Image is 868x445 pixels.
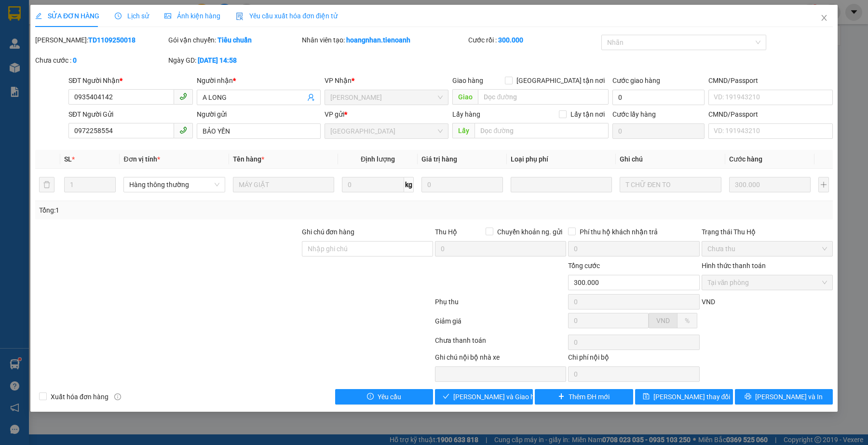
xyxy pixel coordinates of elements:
[164,12,220,20] span: Ảnh kiện hàng
[702,298,715,306] span: VND
[64,155,72,163] span: SL
[39,177,54,192] button: delete
[307,94,315,101] span: user-add
[179,93,187,100] span: phone
[88,36,136,44] b: TD1109250018
[198,56,237,64] b: [DATE] 14:58
[35,35,166,45] div: [PERSON_NAME]:
[197,75,321,86] div: Người nhận
[47,391,112,402] span: Xuất hóa đơn hàng
[702,227,833,237] div: Trạng thái Thu Hộ
[378,391,401,402] span: Yêu cầu
[656,317,670,324] span: VND
[643,393,650,401] span: save
[452,89,478,105] span: Giao
[73,56,77,64] b: 0
[35,55,166,66] div: Chưa cước :
[434,316,567,333] div: Giảm giá
[708,75,832,86] div: CMND/Passport
[475,123,609,138] input: Dọc đường
[535,389,633,405] button: plusThêm ĐH mới
[507,150,616,169] th: Loại phụ phí
[168,35,299,45] div: Gói vận chuyển:
[164,13,171,19] span: picture
[818,177,829,192] button: plus
[612,90,705,105] input: Cước giao hàng
[452,123,475,138] span: Lấy
[478,89,609,105] input: Dọc đường
[735,389,833,405] button: printer[PERSON_NAME] và In
[685,317,690,324] span: %
[435,389,533,405] button: check[PERSON_NAME] và Giao hàng
[361,155,395,163] span: Định lượng
[452,110,480,118] span: Lấy hàng
[616,150,725,169] th: Ghi chú
[129,177,219,192] span: Hàng thông thường
[233,155,264,163] span: Tên hàng
[702,262,766,270] label: Hình thức thanh toán
[168,55,299,66] div: Ngày GD:
[68,75,192,86] div: SĐT Người Nhận
[68,109,192,120] div: SĐT Người Gửi
[569,391,610,402] span: Thêm ĐH mới
[745,393,751,401] span: printer
[123,155,160,163] span: Đơn vị tính
[404,177,414,192] span: kg
[612,77,660,84] label: Cước giao hàng
[346,36,410,44] b: hoangnhan.tienoanh
[708,109,832,120] div: CMND/Passport
[302,35,466,45] div: Nhân viên tạo:
[179,126,187,134] span: phone
[435,352,566,366] div: Ghi chú nội bộ nhà xe
[434,335,567,352] div: Chưa thanh toán
[330,90,443,105] span: Cư Kuin
[114,393,121,400] span: info-circle
[302,228,355,236] label: Ghi chú đơn hàng
[115,12,149,20] span: Lịch sử
[35,12,99,20] span: SỬA ĐƠN HÀNG
[811,5,838,32] button: Close
[115,13,122,19] span: clock-circle
[452,77,483,84] span: Giao hàng
[468,35,599,45] div: Cước rồi :
[39,205,335,216] div: Tổng: 1
[729,177,811,192] input: 0
[635,389,733,405] button: save[PERSON_NAME] thay đổi
[820,14,828,22] span: close
[568,262,600,270] span: Tổng cước
[612,123,705,139] input: Cước lấy hàng
[35,13,42,19] span: edit
[612,110,656,118] label: Cước lấy hàng
[335,389,433,405] button: exclamation-circleYêu cầu
[236,13,244,20] img: icon
[421,155,457,163] span: Giá trị hàng
[755,391,823,402] span: [PERSON_NAME] và In
[493,227,566,237] span: Chuyển khoản ng. gửi
[217,36,252,44] b: Tiêu chuẩn
[325,109,448,120] div: VP gửi
[367,393,374,401] span: exclamation-circle
[197,109,321,120] div: Người gửi
[453,391,546,402] span: [PERSON_NAME] và Giao hàng
[729,155,762,163] span: Cước hàng
[236,12,338,20] span: Yêu cầu xuất hóa đơn điện tử
[443,393,449,401] span: check
[434,297,567,313] div: Phụ thu
[620,177,721,192] input: Ghi Chú
[302,241,433,256] input: Ghi chú đơn hàng
[558,393,565,401] span: plus
[576,227,662,237] span: Phí thu hộ khách nhận trả
[653,391,731,402] span: [PERSON_NAME] thay đổi
[568,352,699,366] div: Chi phí nội bộ
[498,36,523,44] b: 300.000
[233,177,334,192] input: VD: Bàn, Ghế
[435,228,457,236] span: Thu Hộ
[707,242,827,256] span: Chưa thu
[567,109,609,120] span: Lấy tận nơi
[513,75,609,86] span: [GEOGRAPHIC_DATA] tận nơi
[421,177,503,192] input: 0
[325,77,352,84] span: VP Nhận
[330,124,443,138] span: Thủ Đức
[707,275,827,290] span: Tại văn phòng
